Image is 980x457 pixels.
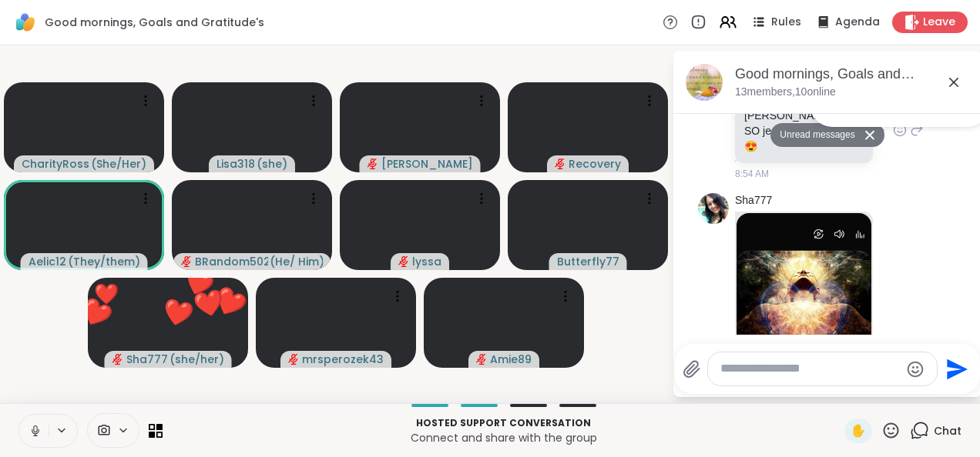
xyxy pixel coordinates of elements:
[172,416,835,430] p: Hosted support conversation
[169,352,224,367] span: ( she/her )
[149,284,208,343] button: ❤️
[63,280,129,346] button: ❤️
[270,254,323,269] span: ( He/ Him )
[744,140,757,152] span: 😍
[686,64,723,101] img: Good mornings, Goals and Gratitude's , Sep 08
[938,352,972,386] button: Send
[367,158,378,169] span: audio-muted
[735,85,836,100] p: 13 members, 10 online
[412,254,441,269] span: lyssa
[934,423,962,439] span: Chat
[181,256,192,267] span: audio-muted
[770,123,859,148] button: Unread messages
[735,193,772,208] a: Sha777
[398,256,409,267] span: audio-muted
[771,15,801,30] span: Rules
[91,156,146,172] span: ( She/Her )
[195,254,268,269] span: BRandom502
[68,254,140,269] span: ( They/them )
[490,352,532,367] span: Amie89
[851,422,866,440] span: ✋
[557,254,619,269] span: Butterfly77
[257,156,287,172] span: ( she )
[720,361,900,377] textarea: Type your message
[835,15,880,30] span: Agenda
[94,279,119,309] div: ❤️
[29,254,66,269] span: Aelic12
[22,156,89,172] span: CharityRoss
[302,352,384,367] span: mrsperozek43
[476,354,487,365] span: audio-muted
[569,156,621,172] span: Recovery
[735,167,769,181] span: 8:54 AM
[45,15,264,30] span: Good mornings, Goals and Gratitude's
[555,158,566,169] span: audio-muted
[906,360,925,379] button: Emoji picker
[126,352,168,367] span: Sha777
[923,15,955,30] span: Leave
[735,65,969,84] div: Good mornings, Goals and Gratitude's , [DATE]
[288,354,299,365] span: audio-muted
[216,156,255,172] span: Lisa318
[381,156,473,172] span: [PERSON_NAME]
[180,274,238,332] button: ❤️
[744,108,864,154] p: [PERSON_NAME] i am SO jealous of your hair
[172,430,835,445] p: Connect and share with the group
[12,9,39,35] img: ShareWell Logomark
[698,193,729,224] img: https://sharewell-space-live.sfo3.digitaloceanspaces.com/user-generated/2b4fa20f-2a21-4975-8c80-8...
[112,354,123,365] span: audio-muted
